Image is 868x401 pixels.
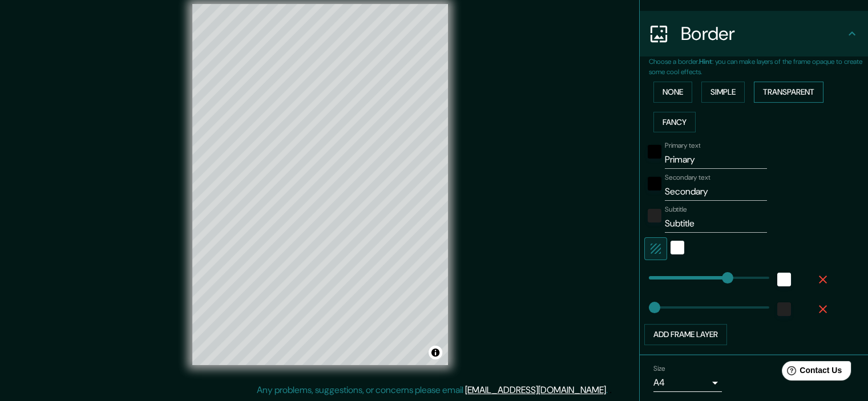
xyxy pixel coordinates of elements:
a: [EMAIL_ADDRESS][DOMAIN_NAME] [465,384,606,396]
button: black [648,177,661,191]
div: A4 [653,374,722,392]
button: Transparent [754,82,823,103]
label: Secondary text [665,173,710,183]
button: black [648,145,661,159]
button: color-222222 [648,209,661,222]
button: Fancy [653,112,696,133]
button: Simple [701,82,745,103]
button: Add frame layer [644,324,727,345]
iframe: Help widget launcher [766,357,855,388]
label: Subtitle [665,205,687,214]
button: Toggle attribution [429,346,442,359]
p: Any problems, suggestions, or concerns please email . [257,383,608,397]
button: None [653,82,692,103]
label: Size [653,363,665,373]
button: white [777,273,791,286]
div: Border [640,11,868,56]
h4: Border [681,22,845,45]
button: white [671,241,684,254]
div: . [609,383,612,397]
p: Choose a border. : you can make layers of the frame opaque to create some cool effects. [649,56,868,77]
b: Hint [699,57,712,66]
button: color-222222 [777,302,791,316]
div: . [608,383,609,397]
label: Primary text [665,141,700,151]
